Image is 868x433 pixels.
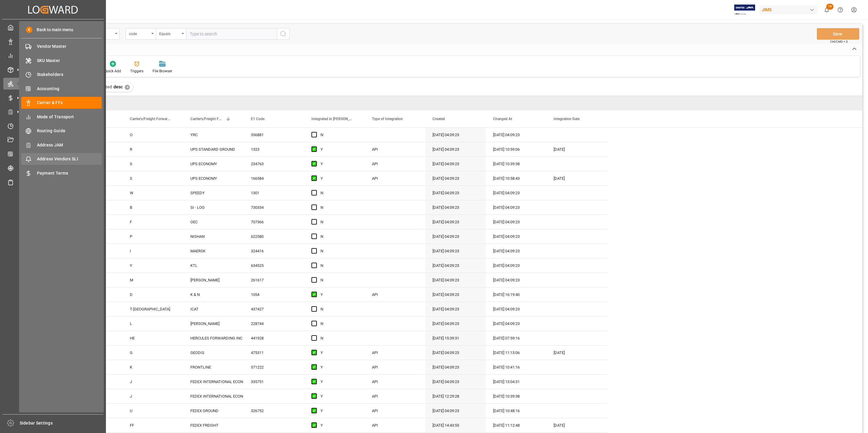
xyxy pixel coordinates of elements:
[425,229,486,244] div: [DATE] 04:09:23
[830,39,848,44] span: Ctrl/CMD + S
[62,404,607,418] div: Press SPACE to select this row.
[244,229,304,244] div: 622580
[244,346,304,360] div: 475311
[244,273,304,287] div: 261617
[130,68,143,74] div: Triggers
[826,4,833,10] span: 19
[190,331,236,345] div: HERCULES FORWARDING INC
[125,85,130,90] div: ✕
[190,418,236,432] div: FEDEX FREIGHT
[190,157,236,171] div: UPS ECONOMY
[190,404,236,418] div: FEDEX GROUND
[817,28,859,40] button: Save
[21,139,102,151] a: Address JAM
[372,172,418,185] div: API
[21,97,102,109] a: Carrier & FFs
[251,117,265,121] span: E1 Code
[321,346,357,360] div: Y
[3,148,103,160] a: CO2 Calculator
[244,244,304,258] div: 324416
[321,215,357,229] div: N
[130,244,176,258] div: I
[321,230,357,244] div: N
[190,244,236,258] div: MAERSK
[62,186,607,200] div: Press SPACE to select this row.
[37,86,102,92] span: Accounting
[321,259,357,273] div: N
[62,418,607,433] div: Press SPACE to select this row.
[21,111,102,123] a: Mode of Transport
[21,153,102,165] a: Address Vendors SLI
[37,170,102,176] span: Payment Terms
[244,375,304,389] div: 335751
[244,302,304,316] div: 437427
[486,331,546,345] div: [DATE] 07:59:16
[425,171,486,185] div: [DATE] 04:09:23
[372,375,418,389] div: API
[130,128,176,142] div: O
[486,273,546,287] div: [DATE] 04:09:23
[130,186,176,200] div: W
[62,229,607,244] div: Press SPACE to select this row.
[321,418,357,432] div: Y
[244,331,304,345] div: 441928
[62,244,607,258] div: Press SPACE to select this row.
[546,418,607,432] div: [DATE]
[62,317,607,331] div: Press SPACE to select this row.
[62,331,607,346] div: Press SPACE to select this row.
[425,360,486,374] div: [DATE] 04:09:23
[432,117,445,121] span: Created
[190,302,236,316] div: ICAT
[113,84,123,89] span: desc
[493,117,512,121] span: Changed At
[244,215,304,229] div: 707366
[3,35,103,47] a: Data Management
[62,346,607,360] div: Press SPACE to select this row.
[130,389,176,403] div: J
[37,156,102,162] span: Address Vendors SLI
[130,418,176,432] div: FF
[372,389,418,403] div: API
[130,375,176,389] div: J
[190,317,236,331] div: [PERSON_NAME]
[130,346,176,360] div: G
[425,404,486,418] div: [DATE] 04:09:23
[190,273,236,287] div: [PERSON_NAME]
[486,258,546,273] div: [DATE] 04:09:23
[130,215,176,229] div: F
[126,28,156,40] button: open menu
[190,389,236,403] div: FEDEX INTERNATIONAL ECONOMY
[425,215,486,229] div: [DATE] 04:09:23
[62,200,607,215] div: Press SPACE to select this row.
[190,259,236,273] div: KTL
[372,143,418,156] div: API
[554,117,580,121] span: Integration Date
[244,200,304,215] div: 730334
[130,259,176,273] div: Y
[321,157,357,171] div: Y
[321,201,357,215] div: N
[425,287,486,302] div: [DATE] 04:09:23
[130,157,176,171] div: S
[130,201,176,215] div: B
[244,317,304,331] div: 228744
[546,142,607,156] div: [DATE]
[759,5,817,14] div: JIMS
[425,389,486,403] div: [DATE] 12:29:28
[372,346,418,360] div: API
[190,346,236,360] div: GEODIS
[190,186,236,200] div: SPEEDY
[425,142,486,156] div: [DATE] 04:09:23
[372,360,418,374] div: API
[3,120,103,132] a: Timeslot Management V2
[62,375,607,389] div: Press SPACE to select this row.
[3,176,103,188] a: Sailing Schedules
[486,346,546,360] div: [DATE] 11:13:06
[486,360,546,374] div: [DATE] 10:41:16
[130,360,176,374] div: K
[277,28,290,40] button: search button
[190,215,236,229] div: OEC
[37,114,102,120] span: Mode of Transport
[425,331,486,345] div: [DATE] 15:39:31
[37,142,102,148] span: Address JAM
